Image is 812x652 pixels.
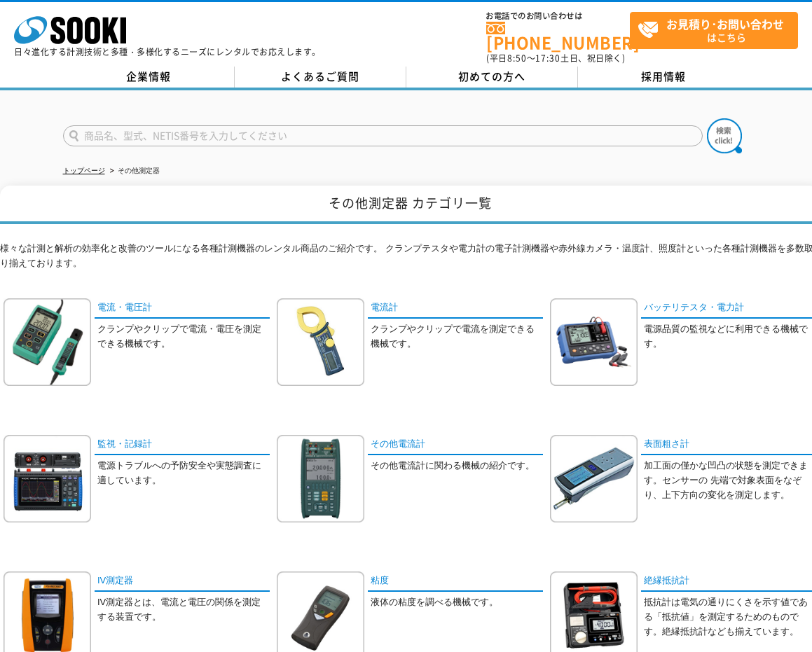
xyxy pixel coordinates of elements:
img: バッテリテスタ・電力計 [550,298,638,386]
p: 日々進化する計測技術と多種・多様化するニーズにレンタルでお応えします。 [14,48,321,56]
img: その他電流計 [277,435,364,522]
a: トップページ [63,167,105,174]
p: その他電流計に関わる機械の紹介です。 [371,459,543,473]
a: その他電流計 [368,435,543,455]
p: IV測定器とは、電流と電圧の関係を測定する装置です。 [97,595,270,625]
img: btn_search.png [707,118,742,153]
a: 初めての方へ [406,67,578,88]
img: 表面粗さ計 [550,435,638,522]
a: 電流計 [368,298,543,319]
span: 17:30 [535,52,560,64]
span: お電話でのお問い合わせは [486,12,630,20]
p: クランプやクリップで電流を測定できる機械です。 [371,322,543,352]
span: はこちら [638,13,797,48]
a: 電流・電圧計 [95,298,270,319]
strong: お見積り･お問い合わせ [666,15,784,32]
span: (平日 ～ 土日、祝日除く) [486,52,625,64]
p: クランプやクリップで電流・電圧を測定できる機械です。 [97,322,270,352]
p: 液体の粘度を調べる機械です。 [371,595,543,610]
span: 8:50 [507,52,527,64]
a: 監視・記録計 [95,435,270,455]
img: 電流・電圧計 [4,298,91,386]
span: 初めての方へ [458,69,525,84]
a: IV測定器 [95,571,270,592]
p: 電源トラブルへの予防安全や実態調査に適しています。 [97,459,270,488]
a: [PHONE_NUMBER] [486,22,630,50]
img: 監視・記録計 [4,435,91,522]
a: 粘度 [368,571,543,592]
input: 商品名、型式、NETIS番号を入力してください [63,125,703,146]
a: よくあるご質問 [235,67,406,88]
a: お見積り･お問い合わせはこちら [630,12,798,49]
a: 企業情報 [63,67,235,88]
a: 採用情報 [578,67,750,88]
li: その他測定器 [107,164,160,179]
img: 電流計 [277,298,364,386]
